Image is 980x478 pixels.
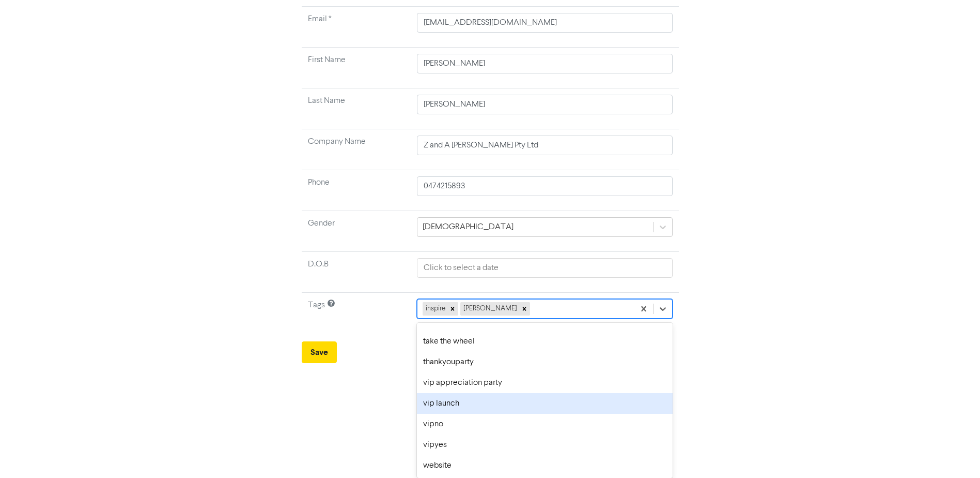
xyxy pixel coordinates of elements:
div: [PERSON_NAME] [460,302,519,316]
div: inspire [423,302,447,316]
td: D.O.B [302,252,411,293]
div: vipno [417,414,672,435]
div: vip launch [417,393,672,414]
div: take the wheel [417,331,672,352]
td: Company Name [302,129,411,170]
td: Tags [302,293,411,334]
td: First Name [302,48,411,88]
iframe: Chat Widget [928,428,980,478]
div: [DEMOGRAPHIC_DATA] [423,221,514,233]
td: Gender [302,211,411,252]
div: website [417,455,672,476]
td: Required [302,7,411,48]
div: thankyouparty [417,352,672,372]
div: vip appreciation party [417,372,672,393]
td: Phone [302,170,411,211]
div: vipyes [417,435,672,455]
button: Save [302,341,337,363]
td: Last Name [302,88,411,129]
input: Click to select a date [417,258,672,278]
